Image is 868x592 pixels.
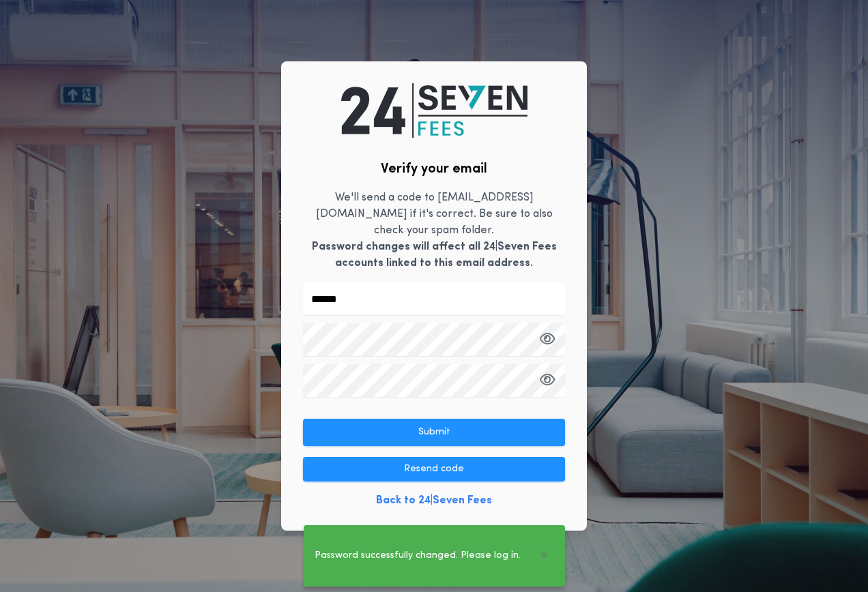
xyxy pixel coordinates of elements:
[315,548,521,563] span: Password successfully changed. Please log in.
[303,457,565,482] button: Resend code
[312,241,557,269] b: Password changes will affect all 24|Seven Fees accounts linked to this email address.
[303,190,565,271] p: We'll send a code to [EMAIL_ADDRESS][DOMAIN_NAME] if it's correct. Be sure to also check your spa...
[303,419,565,446] button: Submit
[376,492,492,509] a: Back to 24|Seven Fees
[381,160,487,179] h2: Verify your email
[341,83,527,138] img: logo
